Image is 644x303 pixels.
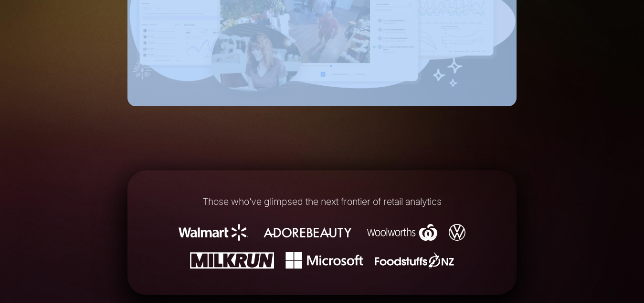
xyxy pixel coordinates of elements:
h1: Those who’ve glimpsed the next frontier of retail analytics [148,197,496,207]
img: Foodstuffs NZ [375,252,454,269]
img: Adore Beauty [259,224,356,241]
img: Woolworths [367,224,437,241]
img: Milkrun [190,252,274,269]
img: Walmart [179,224,247,241]
img: Microsoft [285,252,363,269]
img: Volkswagen [449,224,465,241]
